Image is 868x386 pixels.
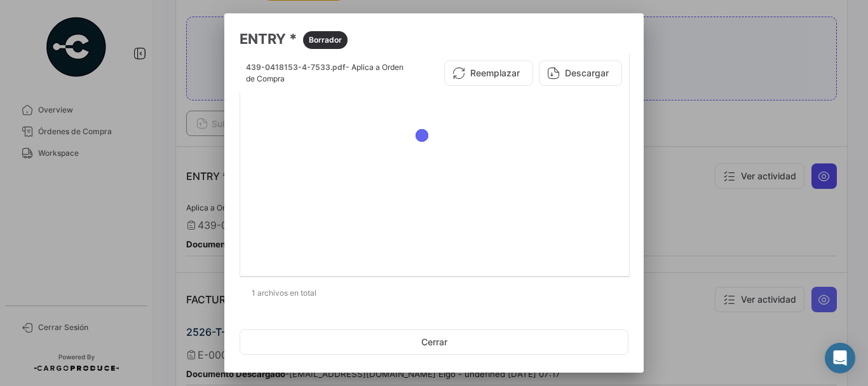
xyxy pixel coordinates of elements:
[240,29,628,49] h3: ENTRY *
[309,34,342,46] span: Borrador
[240,329,628,355] button: Cerrar
[539,60,622,86] button: Descargar
[825,343,855,373] div: Abrir Intercom Messenger
[246,62,346,72] span: 439-0418153-4-7533.pdf
[240,277,628,309] div: 1 archivos en total
[444,60,533,86] button: Reemplazar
